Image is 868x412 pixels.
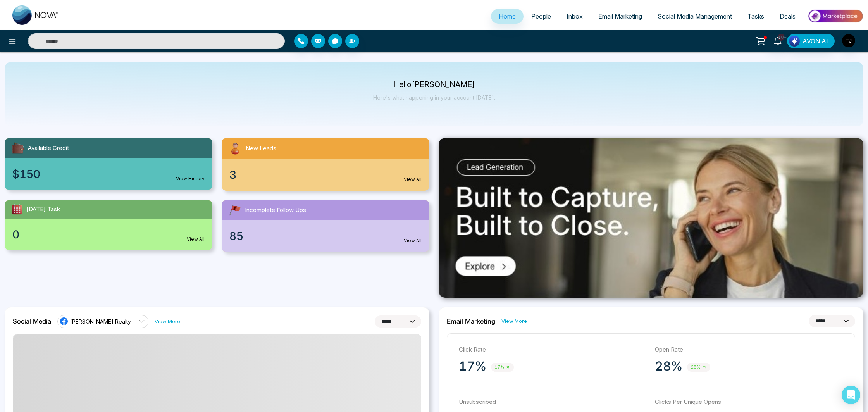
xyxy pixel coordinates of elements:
span: Inbox [567,12,583,20]
span: 17% [491,363,514,372]
img: newLeads.svg [228,141,243,156]
span: Incomplete Follow Ups [245,206,306,215]
img: Nova CRM Logo [12,5,59,25]
span: $150 [12,166,40,182]
span: 3 [229,167,236,183]
button: AVON AI [787,34,835,48]
p: Clicks Per Unique Opens [655,398,843,407]
p: Unsubscribed [459,398,647,407]
span: Email Marketing [598,12,642,20]
span: Available Credit [28,144,69,153]
h2: Social Media [13,317,51,325]
div: Open Intercom Messenger [842,386,860,404]
a: 10+ [768,34,787,47]
a: Incomplete Follow Ups85View All [217,200,434,252]
span: Tasks [747,12,764,20]
a: View All [187,236,205,243]
a: View All [404,176,422,183]
span: Deals [780,12,796,20]
p: Click Rate [459,345,647,354]
a: Social Media Management [650,9,740,24]
span: 0 [12,226,19,243]
img: User Avatar [842,34,855,47]
span: 10+ [778,34,785,41]
a: View All [404,237,422,244]
span: Social Media Management [658,12,732,20]
span: New Leads [246,144,276,153]
p: Open Rate [655,345,843,354]
a: Home [491,9,524,24]
a: View More [155,318,180,325]
span: 28% [687,363,710,372]
span: [DATE] Task [26,205,60,214]
a: View History [176,175,205,182]
a: Email Marketing [591,9,650,24]
a: People [524,9,559,24]
span: AVON AI [803,36,828,46]
img: followUps.svg [228,203,242,217]
img: Lead Flow [789,36,800,47]
p: Hello [PERSON_NAME] [373,81,495,88]
img: availableCredit.svg [11,141,25,155]
span: [PERSON_NAME] Realty [70,318,131,325]
p: 17% [459,359,486,374]
h2: Email Marketing [447,317,495,325]
p: Here's what happening in your account [DATE]. [373,94,495,101]
img: Market-place.gif [807,7,863,25]
span: People [531,12,551,20]
img: todayTask.svg [11,203,23,215]
img: . [439,138,863,298]
p: 28% [655,359,682,374]
a: View More [501,317,527,325]
a: New Leads3View All [217,138,434,191]
a: Deals [772,9,803,24]
a: Tasks [740,9,772,24]
a: Inbox [559,9,591,24]
span: 85 [229,228,243,244]
span: Home [499,12,516,20]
